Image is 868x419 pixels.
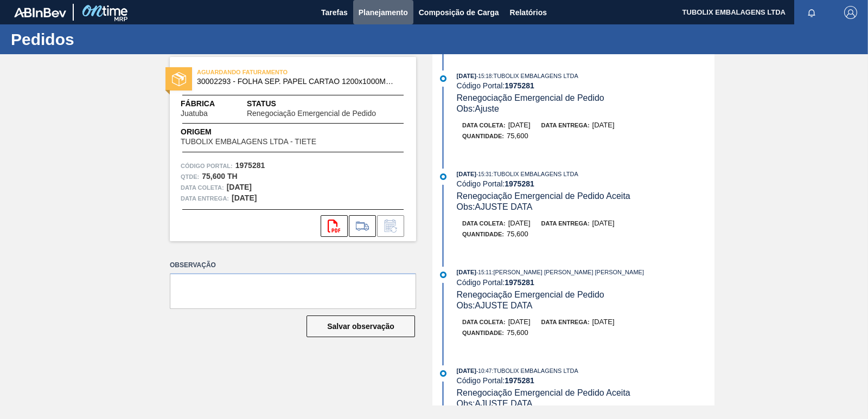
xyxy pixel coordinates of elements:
[507,132,528,140] span: 75,600
[247,98,405,109] span: Status
[462,133,504,139] span: Quantidade :
[508,318,531,326] span: [DATE]
[476,368,492,374] span: - 10:47
[14,8,66,17] img: TNhmsLtSVTkK8tSr43FrP2fwEKptu5GPRR3wAAAABJRU5ErkJggg==
[794,5,829,20] button: Notificações
[170,257,416,273] label: Observação
[510,6,547,19] span: Relatórios
[440,75,446,82] img: atual
[197,78,394,86] span: 30002293 - FOLHA SEP. PAPEL CARTAO 1200x1000M 350g
[235,161,265,170] strong: 1975281
[505,81,534,90] strong: 1975281
[202,172,237,181] strong: 75,600 TH
[462,319,506,325] span: Data coleta:
[307,315,415,337] button: Salvar observação
[505,376,534,385] strong: 1975281
[492,269,644,275] span: : [PERSON_NAME] [PERSON_NAME] [PERSON_NAME]
[181,171,199,182] span: Qtde :
[505,179,534,188] strong: 1975281
[457,73,476,79] span: [DATE]
[181,138,316,146] span: TUBOLIX EMBALAGENS LTDA - TIETE
[492,73,578,79] span: : TUBOLIX EMBALAGENS LTDA
[181,182,224,193] span: Data coleta:
[462,330,504,336] span: Quantidade :
[492,171,578,177] span: : TUBOLIX EMBALAGENS LTDA
[457,81,714,90] div: Código Portal:
[505,278,534,287] strong: 1975281
[181,98,242,109] span: Fábrica
[227,183,252,191] strong: [DATE]
[541,122,590,128] span: Data entrega:
[507,328,528,337] span: 75,600
[457,388,630,397] span: Renegociação Emergencial de Pedido Aceita
[457,93,604,102] span: Renegociação Emergencial de Pedido
[440,272,446,278] img: atual
[476,73,492,79] span: - 15:18
[541,220,590,227] span: Data entrega:
[457,278,714,287] div: Código Portal:
[11,33,203,46] h1: Pedidos
[457,191,630,201] span: Renegociação Emergencial de Pedido Aceita
[592,219,615,227] span: [DATE]
[321,6,348,19] span: Tarefas
[508,121,531,129] span: [DATE]
[440,173,446,180] img: atual
[457,179,714,188] div: Código Portal:
[457,269,476,275] span: [DATE]
[457,399,533,408] span: Obs: AJUSTE DATA
[592,318,615,326] span: [DATE]
[462,122,506,128] span: Data coleta:
[440,370,446,377] img: atual
[359,6,408,19] span: Planejamento
[476,171,492,177] span: - 15:31
[457,171,476,177] span: [DATE]
[181,109,208,118] span: Juatuba
[492,368,578,374] span: : TUBOLIX EMBALAGENS LTDA
[181,193,229,204] span: Data entrega:
[508,219,531,227] span: [DATE]
[172,72,186,86] img: status
[419,6,499,19] span: Composição de Carga
[457,301,533,310] span: Obs: AJUSTE DATA
[197,67,349,78] span: AGUARDANDO FATURAMENTO
[844,6,857,19] img: Logout
[247,109,376,118] span: Renegociação Emergencial de Pedido
[232,194,257,202] strong: [DATE]
[457,376,714,385] div: Código Portal:
[181,160,233,171] span: Código Portal:
[462,231,504,237] span: Quantidade :
[462,220,506,227] span: Data coleta:
[541,319,590,325] span: Data entrega:
[457,368,476,374] span: [DATE]
[349,215,376,237] div: Ir para Composição de Carga
[507,230,528,238] span: 75,600
[457,202,533,211] span: Obs: AJUSTE DATA
[181,126,347,138] span: Origem
[321,215,348,237] div: Abrir arquivo PDF
[377,215,404,237] div: Informar alteração no pedido
[592,121,615,129] span: [DATE]
[457,104,499,113] span: Obs: Ajuste
[476,269,492,275] span: - 15:11
[457,290,604,299] span: Renegociação Emergencial de Pedido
